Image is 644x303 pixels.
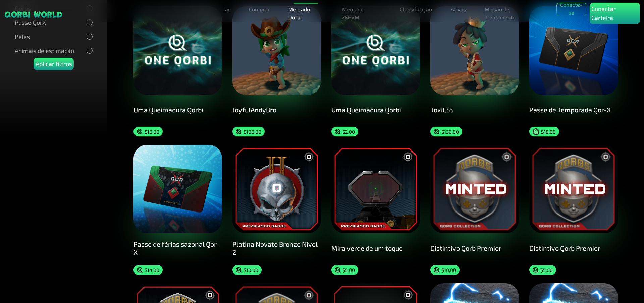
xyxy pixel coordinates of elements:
img: Passe de Temporada Qor-X [529,6,618,95]
font: 10,00 [444,267,456,273]
font: Mercado Qorbi [288,6,310,20]
img: JoyfulAndyBro [232,6,321,95]
font: Comprar [249,6,270,12]
font: Aplicar filtros [36,60,72,67]
a: Lar [220,3,233,16]
font: $ [244,129,246,135]
font: 5,00 [345,267,355,273]
a: Mercado ZKEVM [339,3,384,24]
font: Distintivo Qorb Premier [430,244,501,252]
font: 2,00 [345,129,355,135]
a: Missão de Treinamento [482,3,543,24]
font: $ [441,129,444,135]
font: 100,00 [246,129,261,135]
font: $ [441,267,444,273]
font: 10,00 [147,129,159,135]
button: Conecte-se [556,3,586,16]
font: Passe de férias sazonal Qor-X [133,240,219,256]
font: $ [145,129,147,135]
font: ToxiC55 [430,106,454,114]
a: Comprar [246,3,272,16]
font: Lar [222,6,230,12]
img: Uma Queimadura Qorbi [331,6,420,95]
font: Mercado ZKEVM [342,6,364,20]
font: Peles [15,33,30,40]
font: $ [540,267,543,273]
font: 10,00 [246,267,258,273]
font: Distintivo Qorb Premier [529,244,600,252]
font: $ [342,267,345,273]
font: JoyfulAndyBro [232,106,276,114]
a: Ativos [448,3,469,16]
img: logotipo de marca pegajoso [4,11,63,18]
font: Uma Queimadura Qorbi [331,106,401,114]
img: Distintivo Qorb Premier [529,145,618,233]
font: $ [541,129,544,135]
font: Classificação [400,6,432,12]
font: Mira verde de um toque [331,244,403,252]
img: Uma Queimadura Qorbi [133,6,222,95]
img: Distintivo Qorb Premier [430,145,519,233]
font: Conecte-se [560,1,582,16]
font: 130,00 [444,129,459,135]
a: Mercado Qorbi [286,3,326,24]
a: Classificação [397,3,435,16]
img: Mira verde de um toque [331,145,420,233]
img: Passe de férias sazonal Qor-X [133,145,222,233]
font: Conectar Carteira [591,5,616,21]
font: Uma Queimadura Qorbi [133,106,203,114]
img: Platina Novato Bronze Nível 2 [232,145,321,233]
font: $ [342,129,345,135]
font: $ [244,267,246,273]
font: Ativos [451,6,466,12]
font: 18,00 [544,129,556,135]
font: 14,00 [147,267,159,273]
font: Missão de Treinamento [485,6,516,20]
font: 5,00 [543,267,553,273]
font: Platina Novato Bronze Nível 2 [232,240,318,256]
font: Animais de estimação [15,47,74,54]
img: ToxiC55 [430,6,519,95]
font: $ [145,267,147,273]
font: Passe de Temporada Qor-X [529,106,611,114]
